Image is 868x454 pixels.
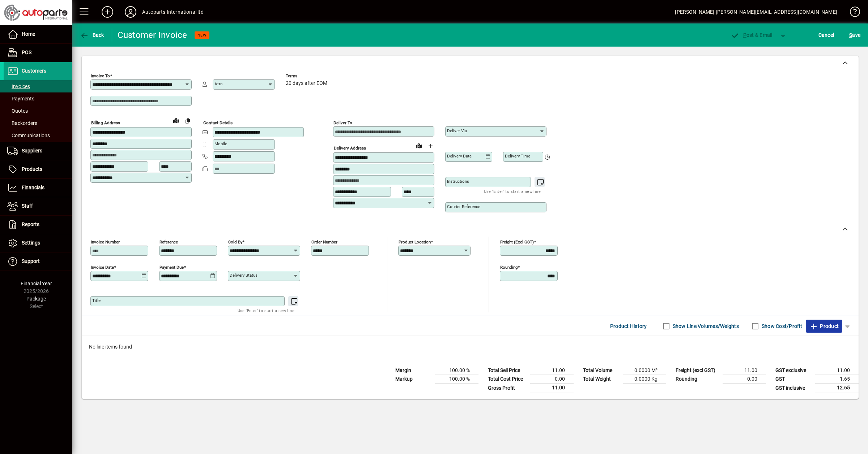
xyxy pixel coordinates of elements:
[21,281,52,286] span: Financial Year
[435,375,478,384] td: 100.00 %
[4,197,72,215] a: Staff
[623,375,666,384] td: 0.0000 Kg
[22,240,40,246] span: Settings
[72,29,112,42] app-page-header-button: Back
[214,141,227,146] mat-label: Mobile
[772,375,815,384] td: GST
[392,366,435,375] td: Margin
[772,384,815,393] td: GST inclusive
[4,129,72,142] a: Communications
[4,80,72,92] a: Invoices
[22,148,42,154] span: Suppliers
[228,239,242,245] mat-label: Sold by
[505,154,530,159] mat-label: Delivery time
[484,366,530,375] td: Total Sell Price
[815,384,859,393] td: 12.65
[392,375,435,384] td: Markup
[230,273,258,278] mat-label: Delivery status
[214,81,222,86] mat-label: Attn
[80,32,104,38] span: Back
[4,142,72,160] a: Suppliers
[4,252,72,271] a: Support
[4,92,72,105] a: Payments
[675,6,837,18] div: [PERSON_NAME] [PERSON_NAME][EMAIL_ADDRESS][DOMAIN_NAME]
[727,29,776,42] button: Post & Email
[197,33,207,38] span: NEW
[500,265,518,270] mat-label: Rounding
[500,239,534,245] mat-label: Freight (excl GST)
[447,179,469,184] mat-label: Instructions
[4,160,72,178] a: Products
[4,105,72,117] a: Quotes
[22,166,42,172] span: Products
[238,306,294,315] mat-hint: Use 'Enter' to start a new line
[623,366,666,375] td: 0.0000 M³
[484,375,530,384] td: Total Cost Price
[760,323,802,330] label: Show Cost/Profit
[809,320,839,332] span: Product
[847,29,862,42] button: Save
[182,115,193,126] button: Copy to Delivery address
[849,32,852,38] span: S
[22,258,40,264] span: Support
[7,120,37,126] span: Backorders
[530,375,574,384] td: 0.00
[92,298,101,303] mat-label: Title
[91,239,120,245] mat-label: Invoice number
[610,320,647,332] span: Product History
[447,204,480,209] mat-label: Courier Reference
[844,1,859,25] a: Knowledge Base
[484,384,530,393] td: Gross Profit
[815,366,859,375] td: 11.00
[118,29,187,41] div: Customer Invoice
[78,29,106,42] button: Back
[96,5,119,18] button: Add
[91,73,110,78] mat-label: Invoice To
[7,133,50,138] span: Communications
[333,120,352,125] mat-label: Deliver To
[579,366,623,375] td: Total Volume
[671,323,739,330] label: Show Line Volumes/Weights
[772,366,815,375] td: GST exclusive
[743,32,746,38] span: P
[815,375,859,384] td: 1.65
[311,239,337,245] mat-label: Order number
[530,384,574,393] td: 11.00
[530,366,574,375] td: 11.00
[607,320,650,333] button: Product History
[4,117,72,129] a: Backorders
[4,234,72,252] a: Settings
[849,29,860,41] span: ave
[82,336,859,358] div: No line items found
[119,5,142,18] button: Profile
[731,32,773,38] span: ost & Email
[22,203,33,209] span: Staff
[818,29,834,41] span: Cancel
[7,96,34,101] span: Payments
[286,81,327,86] span: 20 days after EOM
[22,221,39,227] span: Reports
[672,375,723,384] td: Rounding
[4,44,72,62] a: POS
[22,49,31,55] span: POS
[91,265,114,270] mat-label: Invoice date
[806,320,842,333] button: Product
[484,187,541,195] mat-hint: Use 'Enter' to start a new line
[7,108,28,114] span: Quotes
[170,114,182,126] a: View on map
[399,239,431,245] mat-label: Product location
[723,375,766,384] td: 0.00
[142,6,204,18] div: Autoparts International ltd
[413,140,425,151] a: View on map
[159,265,184,270] mat-label: Payment due
[447,154,472,159] mat-label: Delivery date
[4,216,72,234] a: Reports
[579,375,623,384] td: Total Weight
[4,179,72,197] a: Financials
[817,29,836,42] button: Cancel
[425,140,436,152] button: Choose address
[7,83,30,89] span: Invoices
[22,68,46,74] span: Customers
[26,296,46,302] span: Package
[672,366,723,375] td: Freight (excl GST)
